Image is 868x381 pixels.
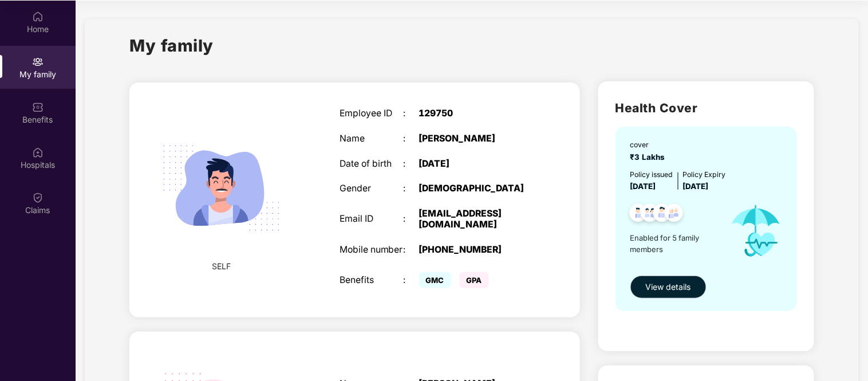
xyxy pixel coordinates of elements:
[403,275,419,286] div: :
[340,183,403,194] div: Gender
[419,108,530,119] div: 129750
[403,108,419,119] div: :
[616,99,797,117] h2: Health Cover
[403,214,419,225] div: :
[720,193,792,270] img: icon
[340,133,403,144] div: Name
[683,169,726,180] div: Policy Expiry
[212,260,231,273] span: SELF
[32,101,44,113] img: svg+xml;base64,PHN2ZyBpZD0iQmVuZWZpdHMiIHhtbG5zPSJodHRwOi8vd3d3LnczLm9yZy8yMDAwL3N2ZyIgd2lkdGg9Ij...
[340,245,403,256] div: Mobile number
[419,183,530,194] div: [DEMOGRAPHIC_DATA]
[460,272,489,288] span: GPA
[419,159,530,170] div: [DATE]
[419,133,530,144] div: [PERSON_NAME]
[630,152,670,162] span: ₹3 Lakhs
[419,245,530,256] div: [PHONE_NUMBER]
[630,169,673,180] div: Policy issued
[630,182,656,191] span: [DATE]
[403,133,419,144] div: :
[340,214,403,225] div: Email ID
[340,159,403,170] div: Date of birth
[340,275,403,286] div: Benefits
[660,201,688,229] img: svg+xml;base64,PHN2ZyB4bWxucz0iaHR0cDovL3d3dy53My5vcmcvMjAwMC9zdmciIHdpZHRoPSI0OC45NDMiIGhlaWdodD...
[630,232,720,256] span: Enabled for 5 family members
[648,201,676,229] img: svg+xml;base64,PHN2ZyB4bWxucz0iaHR0cDovL3d3dy53My5vcmcvMjAwMC9zdmciIHdpZHRoPSI0OC45NDMiIGhlaWdodD...
[32,11,44,22] img: svg+xml;base64,PHN2ZyBpZD0iSG9tZSIgeG1sbnM9Imh0dHA6Ly93d3cudzMub3JnLzIwMDAvc3ZnIiB3aWR0aD0iMjAiIG...
[646,281,691,293] span: View details
[340,108,403,119] div: Employee ID
[419,209,530,230] div: [EMAIL_ADDRESS][DOMAIN_NAME]
[630,276,707,298] button: View details
[129,33,214,58] h1: My family
[419,272,451,288] span: GMC
[403,245,419,256] div: :
[630,139,670,150] div: cover
[403,159,419,170] div: :
[32,147,44,158] img: svg+xml;base64,PHN2ZyBpZD0iSG9zcGl0YWxzIiB4bWxucz0iaHR0cDovL3d3dy53My5vcmcvMjAwMC9zdmciIHdpZHRoPS...
[32,56,44,68] img: svg+xml;base64,PHN2ZyB3aWR0aD0iMjAiIGhlaWdodD0iMjAiIHZpZXdCb3g9IjAgMCAyMCAyMCIgZmlsbD0ibm9uZSIgeG...
[636,201,664,229] img: svg+xml;base64,PHN2ZyB4bWxucz0iaHR0cDovL3d3dy53My5vcmcvMjAwMC9zdmciIHdpZHRoPSI0OC45MTUiIGhlaWdodD...
[32,192,44,203] img: svg+xml;base64,PHN2ZyBpZD0iQ2xhaW0iIHhtbG5zPSJodHRwOi8vd3d3LnczLm9yZy8yMDAwL3N2ZyIgd2lkdGg9IjIwIi...
[149,116,294,261] img: svg+xml;base64,PHN2ZyB4bWxucz0iaHR0cDovL3d3dy53My5vcmcvMjAwMC9zdmciIHdpZHRoPSIyMjQiIGhlaWdodD0iMT...
[403,183,419,194] div: :
[625,201,653,229] img: svg+xml;base64,PHN2ZyB4bWxucz0iaHR0cDovL3d3dy53My5vcmcvMjAwMC9zdmciIHdpZHRoPSI0OC45NDMiIGhlaWdodD...
[683,182,709,191] span: [DATE]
